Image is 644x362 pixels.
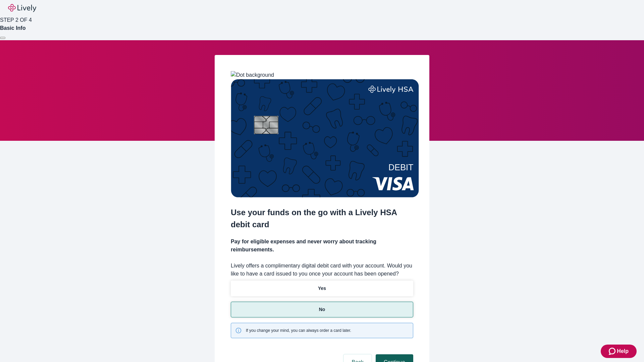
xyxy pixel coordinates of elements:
h4: Pay for eligible expenses and never worry about tracking reimbursements. [231,238,413,254]
h2: Use your funds on the go with a Lively HSA debit card [231,206,413,231]
span: If you change your mind, you can always order a card later. [246,327,351,334]
p: Yes [318,285,326,292]
img: Lively [8,4,36,12]
p: No [319,306,325,313]
img: Dot background [231,71,274,79]
button: Zendesk support iconHelp [601,345,637,358]
span: Help [617,347,629,355]
label: Lively offers a complimentary digital debit card with your account. Would you like to have a card... [231,262,413,278]
button: No [231,302,413,317]
svg: Zendesk support icon [609,347,617,355]
button: Yes [231,281,413,296]
img: Debit card [231,79,419,197]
